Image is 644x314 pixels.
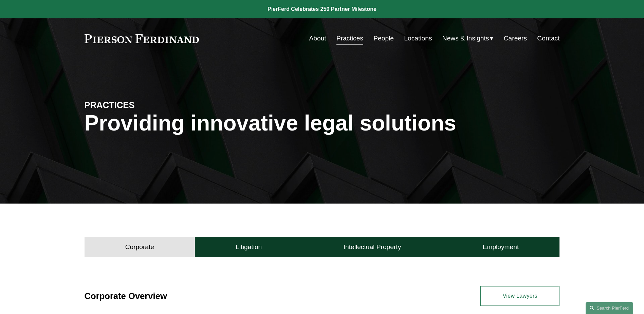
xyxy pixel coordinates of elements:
[85,111,560,136] h1: Providing innovative legal solutions
[373,32,394,45] a: People
[85,291,167,301] a: Corporate Overview
[344,243,401,251] h4: Intellectual Property
[504,32,527,45] a: Careers
[236,243,262,251] h4: Litigation
[404,32,432,45] a: Locations
[442,33,489,45] span: News & Insights
[125,243,154,251] h4: Corporate
[586,302,633,314] a: Search this site
[85,100,203,110] h4: PRACTICES
[483,243,519,251] h4: Employment
[480,286,559,306] a: View Lawyers
[537,32,559,45] a: Contact
[336,32,363,45] a: Practices
[442,32,494,45] a: folder dropdown
[309,32,326,45] a: About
